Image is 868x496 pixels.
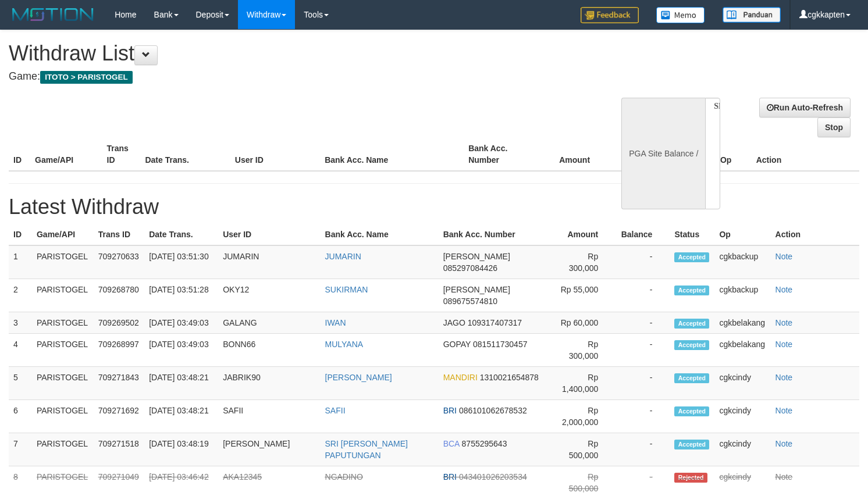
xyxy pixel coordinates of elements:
td: PARISTOGEL [32,400,94,433]
td: 1 [9,245,32,279]
td: 709268780 [94,279,144,312]
th: Game/API [30,138,102,171]
h1: Latest Withdraw [9,195,859,219]
a: JUMARIN [325,252,361,261]
td: Rp 300,000 [552,245,616,279]
th: Amount [536,138,607,171]
td: JABRIK90 [218,367,320,400]
td: - [616,400,670,433]
span: GOPAY [443,340,471,349]
th: Op [716,138,752,171]
td: PARISTOGEL [32,433,94,466]
th: Game/API [32,224,94,245]
span: ITOTO > PARISTOGEL [40,71,133,84]
a: Run Auto-Refresh [759,98,851,117]
td: - [616,279,670,312]
td: PARISTOGEL [32,279,94,312]
th: Status [670,224,714,245]
a: NGADINO [325,472,363,481]
span: [PERSON_NAME] [443,285,510,294]
th: User ID [218,224,320,245]
span: Accepted [674,406,709,416]
td: PARISTOGEL [32,245,94,279]
td: cgkcindy [714,433,770,466]
a: SRI [PERSON_NAME] PAPUTUNGAN [325,439,408,460]
span: 1310021654878 [480,373,539,382]
td: SAFII [218,400,320,433]
span: 089675574810 [443,297,497,306]
td: [DATE] 03:49:03 [144,334,218,367]
a: Note [775,252,793,261]
td: PARISTOGEL [32,367,94,400]
th: Bank Acc. Name [321,224,439,245]
span: 8755295643 [462,439,507,448]
a: SAFII [325,406,346,415]
a: Note [775,406,793,415]
td: 709271692 [94,400,144,433]
td: 3 [9,312,32,334]
td: - [616,334,670,367]
a: Note [775,439,793,448]
a: [PERSON_NAME] [325,373,392,382]
td: 7 [9,433,32,466]
span: Rejected [674,473,707,483]
h4: Game: [9,71,567,83]
span: Accepted [674,286,709,295]
td: [DATE] 03:48:21 [144,400,218,433]
td: BONN66 [218,334,320,367]
div: PGA Site Balance / [621,98,705,209]
th: Action [752,138,859,171]
span: 085297084426 [443,263,497,273]
td: PARISTOGEL [32,312,94,334]
td: 2 [9,279,32,312]
td: [DATE] 03:51:30 [144,245,218,279]
td: 709271843 [94,367,144,400]
span: [PERSON_NAME] [443,252,510,261]
span: BRI [443,472,457,481]
td: [PERSON_NAME] [218,433,320,466]
th: ID [9,138,30,171]
td: PARISTOGEL [32,334,94,367]
img: Button%20Memo.svg [656,7,705,23]
td: - [616,245,670,279]
span: JAGO [443,318,465,327]
td: [DATE] 03:48:21 [144,367,218,400]
th: Bank Acc. Number [439,224,552,245]
td: 709271518 [94,433,144,466]
a: Stop [817,117,851,137]
a: Note [775,472,793,481]
th: Balance [616,224,670,245]
th: Op [714,224,770,245]
td: - [616,367,670,400]
th: Date Trans. [144,224,218,245]
span: MANDIRI [443,373,478,382]
th: User ID [230,138,320,171]
td: 709269502 [94,312,144,334]
th: Trans ID [102,138,141,171]
span: 043401026203534 [459,472,527,481]
a: IWAN [325,318,346,327]
span: Accepted [674,440,709,449]
td: cgkbelakang [714,312,770,334]
td: cgkbelakang [714,334,770,367]
td: cgkcindy [714,367,770,400]
td: OKY12 [218,279,320,312]
a: Note [775,373,793,382]
td: 709268997 [94,334,144,367]
a: MULYANA [325,340,364,349]
td: Rp 300,000 [552,334,616,367]
span: Accepted [674,340,709,350]
span: BCA [443,439,460,448]
td: 4 [9,334,32,367]
th: ID [9,224,32,245]
td: 5 [9,367,32,400]
td: GALANG [218,312,320,334]
span: 086101062678532 [459,406,527,415]
img: MOTION_logo.png [9,6,97,23]
td: JUMARIN [218,245,320,279]
td: cgkbackup [714,245,770,279]
th: Balance [607,138,673,171]
th: Amount [552,224,616,245]
span: Accepted [674,373,709,383]
h1: Withdraw List [9,42,567,65]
